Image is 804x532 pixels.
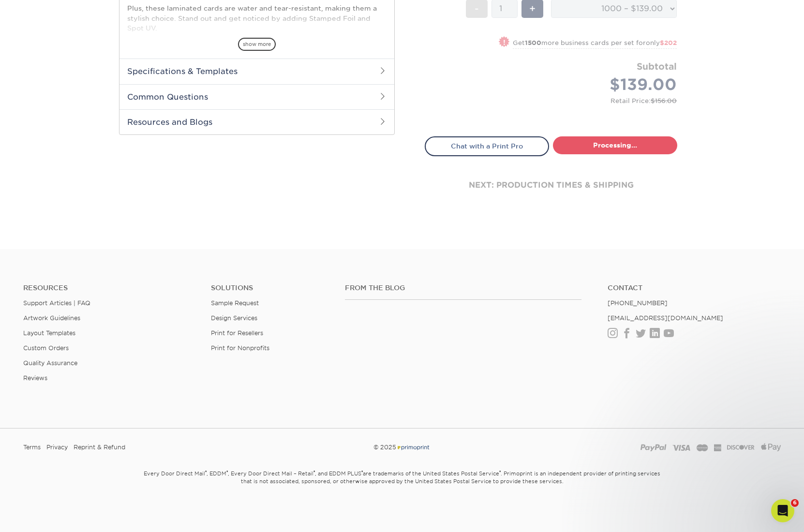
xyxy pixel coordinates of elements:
[226,470,228,474] sup: ®
[23,440,41,455] a: Terms
[46,440,68,455] a: Privacy
[608,314,723,322] a: [EMAIL_ADDRESS][DOMAIN_NAME]
[425,156,677,214] div: next: production times & shipping
[211,299,259,307] a: Sample Request
[211,344,269,352] a: Print for Nonprofits
[205,470,207,474] sup: ®
[791,499,799,507] span: 6
[238,38,276,51] span: show more
[74,440,125,455] a: Reprint & Refund
[23,344,69,352] a: Custom Orders
[23,329,75,337] a: Layout Templates
[119,84,394,109] h2: Common Questions
[313,470,315,474] sup: ®
[211,284,330,292] h4: Solutions
[23,314,80,322] a: Artwork Guidelines
[273,440,531,455] div: © 2025
[211,329,263,337] a: Print for Resellers
[553,136,677,154] a: Processing...
[23,299,90,307] a: Support Articles | FAQ
[23,374,47,382] a: Reviews
[425,136,549,156] a: Chat with a Print Pro
[211,314,257,322] a: Design Services
[119,466,685,509] small: Every Door Direct Mail , EDDM , Every Door Direct Mail – Retail , and EDDM PLUS are trademarks of...
[23,284,196,292] h4: Resources
[396,443,430,451] img: Primoprint
[345,284,581,292] h4: From the Blog
[119,109,394,134] h2: Resources and Blogs
[361,470,363,474] sup: ®
[119,59,394,84] h2: Specifications & Templates
[608,284,781,292] a: Contact
[771,499,794,522] iframe: Intercom live chat
[23,359,77,367] a: Quality Assurance
[499,470,501,474] sup: ®
[608,299,668,307] a: [PHONE_NUMBER]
